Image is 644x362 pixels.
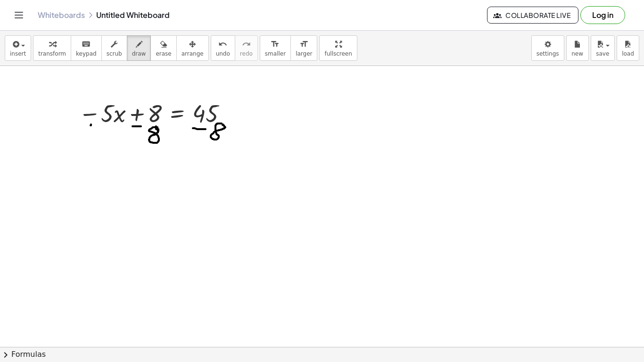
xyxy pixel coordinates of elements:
[622,50,634,57] span: load
[240,50,253,57] span: redo
[495,11,570,19] span: Collaborate Live
[101,35,127,61] button: scrub
[580,6,625,24] button: Log in
[235,35,258,61] button: redoredo
[242,39,251,50] i: redo
[5,35,31,61] button: insert
[10,50,26,57] span: insert
[260,35,291,61] button: format_sizesmaller
[324,50,352,57] span: fullscreen
[537,50,559,57] span: settings
[566,35,589,61] button: new
[290,35,317,61] button: format_sizelarger
[127,35,151,61] button: draw
[107,50,122,57] span: scrub
[211,35,235,61] button: undoundo
[33,35,71,61] button: transform
[218,39,227,50] i: undo
[571,50,583,57] span: new
[596,50,609,57] span: save
[591,35,615,61] button: save
[531,35,564,61] button: settings
[176,35,209,61] button: arrange
[265,50,286,57] span: smaller
[299,39,308,50] i: format_size
[150,35,176,61] button: erase
[38,10,85,20] a: Whiteboards
[82,39,91,50] i: keyboard
[617,35,639,61] button: load
[182,50,204,57] span: arrange
[76,50,97,57] span: keypad
[71,35,102,61] button: keyboardkeypad
[216,50,230,57] span: undo
[319,35,357,61] button: fullscreen
[271,39,280,50] i: format_size
[11,8,26,23] button: Toggle navigation
[38,50,66,57] span: transform
[487,7,578,24] button: Collaborate Live
[296,50,312,57] span: larger
[132,50,146,57] span: draw
[156,50,171,57] span: erase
